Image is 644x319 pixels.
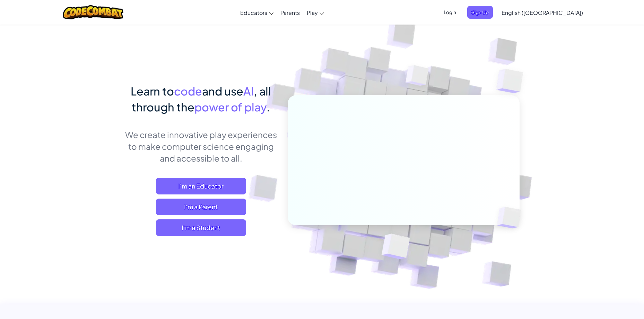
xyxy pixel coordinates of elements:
img: Overlap cubes [365,219,427,276]
img: CodeCombat logo [63,5,123,19]
a: I'm a Parent [156,199,246,215]
a: I'm an Educator [156,178,246,194]
span: Play [307,9,318,16]
button: Sign Up [467,6,493,19]
button: I'm a Student [156,219,246,236]
span: and use [202,84,243,98]
span: code [174,84,202,98]
a: Parents [277,3,303,22]
button: Login [440,6,460,19]
span: Learn to [131,84,174,98]
span: AI [243,84,254,98]
img: Overlap cubes [393,52,443,103]
p: We create innovative play experiences to make computer science engaging and accessible to all. [124,129,277,164]
span: Educators [240,9,267,16]
span: . [267,100,270,114]
a: Play [303,3,328,22]
span: English ([GEOGRAPHIC_DATA]) [502,9,583,16]
a: English ([GEOGRAPHIC_DATA]) [498,3,586,22]
a: Educators [237,3,277,22]
img: Overlap cubes [482,52,542,110]
span: power of play [194,100,267,114]
img: Overlap cubes [486,192,538,243]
